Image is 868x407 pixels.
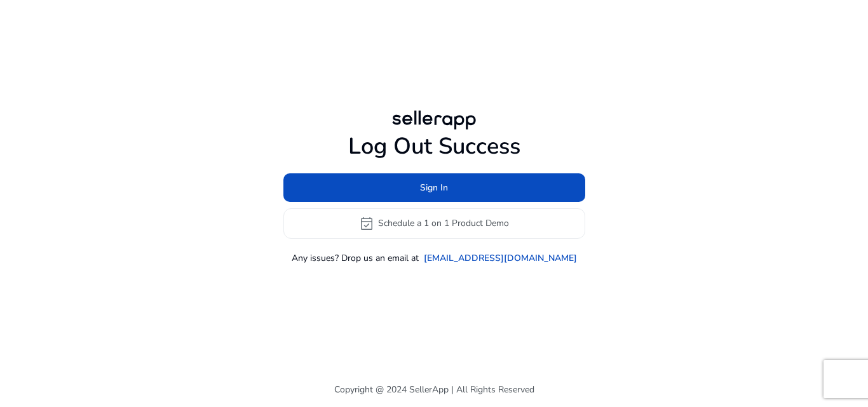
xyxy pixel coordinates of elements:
[292,251,419,265] p: Any issues? Drop us an email at
[283,133,585,160] h1: Log Out Success
[283,208,585,239] button: event_availableSchedule a 1 on 1 Product Demo
[359,216,374,231] span: event_available
[424,251,577,265] a: [EMAIL_ADDRESS][DOMAIN_NAME]
[420,181,448,194] span: Sign In
[283,173,585,202] button: Sign In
